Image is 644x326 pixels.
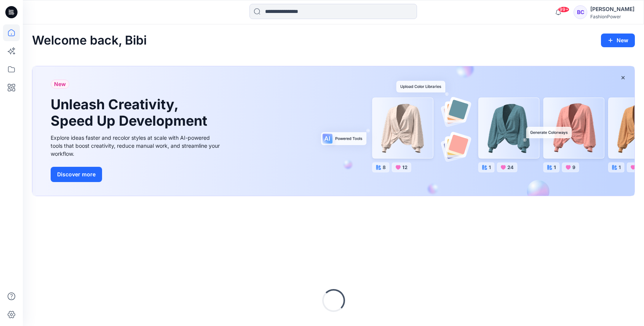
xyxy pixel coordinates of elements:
[51,167,102,182] button: Discover more
[51,134,222,158] div: Explore ideas faster and recolor styles at scale with AI-powered tools that boost creativity, red...
[601,34,635,47] button: New
[558,6,569,13] span: 99+
[51,96,211,129] h1: Unleash Creativity, Speed Up Development
[574,5,587,19] div: BC
[32,34,147,48] h2: Welcome back, Bibi
[54,80,66,89] span: New
[590,14,634,19] div: FashionPower
[590,5,634,14] div: [PERSON_NAME]
[51,167,222,182] a: Discover more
